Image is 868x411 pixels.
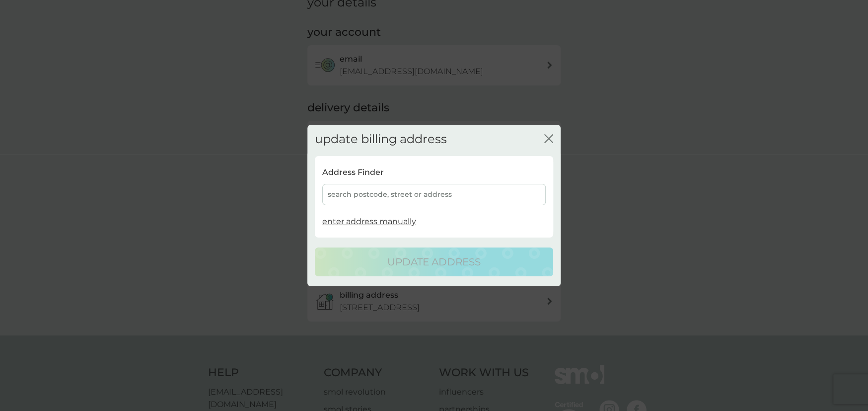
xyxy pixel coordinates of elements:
p: update address [387,254,481,270]
div: search postcode, street or address [322,184,546,205]
button: update address [315,247,553,276]
p: Address Finder [322,166,384,179]
span: enter address manually [322,217,416,226]
button: close [544,134,553,145]
h2: update billing address [315,132,447,147]
button: enter address manually [322,215,416,228]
